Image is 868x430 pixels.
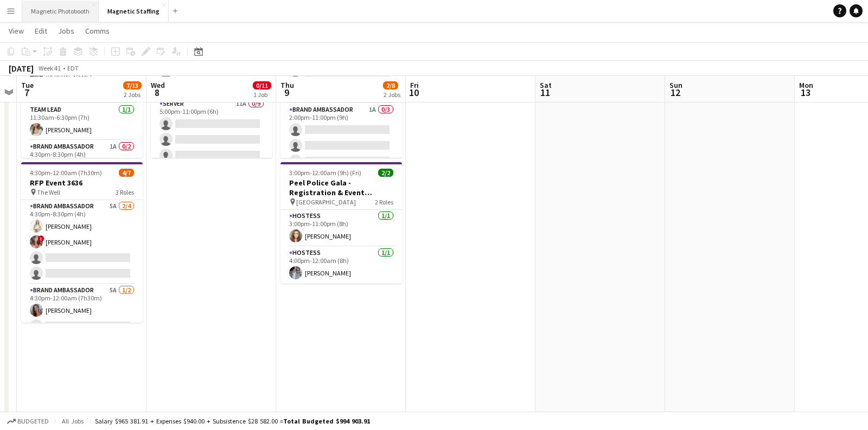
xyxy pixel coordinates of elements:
[21,104,143,140] app-card-role: Team Lead1/111:30am-6:30pm (7h)[PERSON_NAME]
[21,178,143,188] h3: RFP Event 3636
[21,140,143,193] app-card-role: Brand Ambassador1A0/24:30pm-8:30pm (4h)
[797,86,813,99] span: 13
[799,80,813,90] span: Mon
[30,169,119,177] span: 4:30pm-12:00am (7h30m) (Wed)
[4,24,28,38] a: View
[17,418,49,425] span: Budgeted
[116,188,134,196] span: 3 Roles
[30,24,52,38] a: Edit
[669,80,682,90] span: Sun
[20,86,34,99] span: 7
[37,188,60,196] span: The Well
[38,235,44,242] span: !
[60,417,86,425] span: All jobs
[119,169,134,177] span: 4/7
[538,86,552,99] span: 11
[375,198,393,206] span: 2 Roles
[21,200,143,284] app-card-role: Brand Ambassador5A2/44:30pm-8:30pm (4h)[PERSON_NAME]![PERSON_NAME]
[81,24,114,38] a: Comms
[410,80,419,90] span: Fri
[95,417,370,425] div: Salary $965 381.91 + Expenses $940.00 + Subsistence $28 582.00 =
[280,210,402,247] app-card-role: Hostess1/13:00pm-11:00pm (8h)[PERSON_NAME]
[124,91,141,99] div: 2 Jobs
[9,26,24,36] span: View
[280,80,294,90] span: Thu
[149,86,165,99] span: 8
[279,86,294,99] span: 9
[280,104,402,172] app-card-role: Brand Ambassador1A0/32:00pm-11:00pm (9h)
[296,198,356,206] span: [GEOGRAPHIC_DATA]
[36,64,63,72] span: Week 41
[540,80,552,90] span: Sat
[58,26,74,36] span: Jobs
[283,417,370,425] span: Total Budgeted $994 903.91
[21,284,143,337] app-card-role: Brand Ambassador5A1/24:30pm-12:00am (7h30m)[PERSON_NAME]
[21,80,34,90] span: Tue
[383,81,398,89] span: 2/8
[21,162,143,323] app-job-card: 4:30pm-12:00am (7h30m) (Wed)4/7RFP Event 3636 The Well3 RolesBrand Ambassador5A2/44:30pm-8:30pm (...
[151,80,165,90] span: Wed
[85,26,110,36] span: Comms
[280,178,402,197] h3: Peel Police Gala - Registration & Event Support (3111)
[22,1,99,22] button: Magnetic Photobooth
[384,91,400,99] div: 2 Jobs
[253,91,271,99] div: 1 Job
[54,24,79,38] a: Jobs
[35,26,47,36] span: Edit
[5,415,50,427] button: Budgeted
[253,81,271,89] span: 0/11
[123,81,142,89] span: 7/13
[67,64,79,72] div: EDT
[378,169,393,177] span: 2/2
[280,162,402,284] app-job-card: 3:00pm-12:00am (9h) (Fri)2/2Peel Police Gala - Registration & Event Support (3111) [GEOGRAPHIC_DA...
[289,169,361,177] span: 3:00pm-12:00am (9h) (Fri)
[668,86,682,99] span: 12
[99,1,169,22] button: Magnetic Staffing
[409,86,419,99] span: 10
[280,247,402,284] app-card-role: Hostess1/14:00pm-12:00am (8h)[PERSON_NAME]
[9,63,34,74] div: [DATE]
